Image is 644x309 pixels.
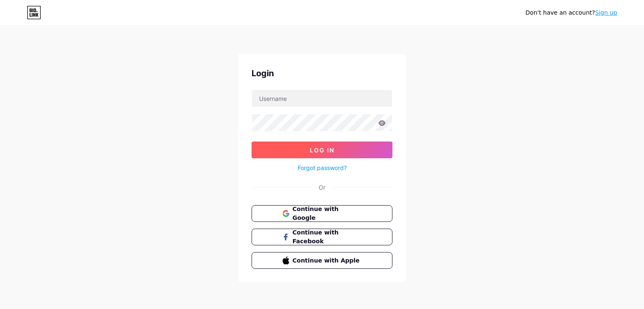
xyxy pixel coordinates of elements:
[525,8,617,17] div: Don't have an account?
[252,205,392,222] button: Continue with Google
[298,163,347,172] a: Forgot password?
[252,229,392,245] button: Continue with Facebook
[293,256,362,265] span: Continue with Apple
[595,9,617,16] a: Sign up
[310,147,335,154] span: Log In
[319,183,325,192] div: Or
[252,67,392,80] div: Login
[252,142,392,158] button: Log In
[293,228,362,246] span: Continue with Facebook
[252,252,392,269] button: Continue with Apple
[252,90,392,107] input: Username
[293,205,362,222] span: Continue with Google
